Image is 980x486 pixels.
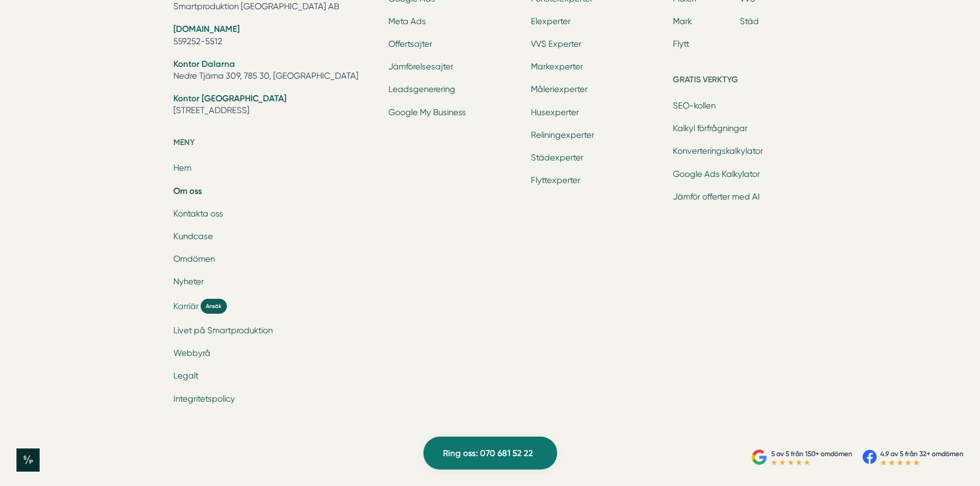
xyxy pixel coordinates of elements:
[531,153,583,163] a: Städexperter
[443,446,533,460] span: Ring oss: 070 681 52 22
[673,101,716,111] a: SEO-kollen
[173,371,199,381] a: Legalt
[531,130,594,140] a: Reliningexperter
[531,39,581,49] a: VVS Experter
[531,62,583,71] a: Markexperter
[173,23,377,49] li: 559252-5512
[673,39,689,49] a: Flytt
[388,62,453,71] a: Jämförelsesajter
[173,24,240,34] strong: [DOMAIN_NAME]
[531,84,587,94] a: Måleriexperter
[173,300,199,312] span: Karriär
[740,16,759,26] a: Städ
[388,107,466,117] a: Google My Business
[673,169,760,179] a: Google Ads Kalkylator
[673,16,692,26] a: Mark
[880,448,964,459] p: 4.9 av 5 från 32+ omdömen
[173,277,204,286] a: Nyheter
[673,73,807,89] h5: Gratis verktyg
[673,146,763,156] a: Konverteringskalkylator
[173,186,202,196] a: Om oss
[173,163,191,173] a: Hem
[388,84,455,94] a: Leadsgenerering
[173,326,273,335] a: Livet på Smartproduktion
[173,59,235,69] strong: Kontor Dalarna
[173,58,377,84] li: Nedre Tjärna 309, 785 30, [GEOGRAPHIC_DATA]
[531,16,571,26] a: Elexperter
[173,254,215,264] a: Omdömen
[388,16,426,26] a: Meta Ads
[531,175,580,185] a: Flyttexperter
[173,299,377,314] a: Karriär Ansök
[388,39,432,49] a: Offertsajter
[673,123,747,133] a: Kalkyl förfrågningar
[173,394,235,404] a: Integritetspolicy
[173,93,287,103] strong: Kontor [GEOGRAPHIC_DATA]
[771,448,852,459] p: 5 av 5 från 150+ omdömen
[173,209,223,219] a: Kontakta oss
[201,299,227,314] span: Ansök
[173,348,210,358] a: Webbyrå
[531,107,579,117] a: Husexperter
[173,231,213,241] a: Kundcase
[173,93,377,119] li: [STREET_ADDRESS]
[173,136,377,152] h5: Meny
[673,192,760,202] a: Jämför offerter med AI
[423,437,557,470] a: Ring oss: 070 681 52 22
